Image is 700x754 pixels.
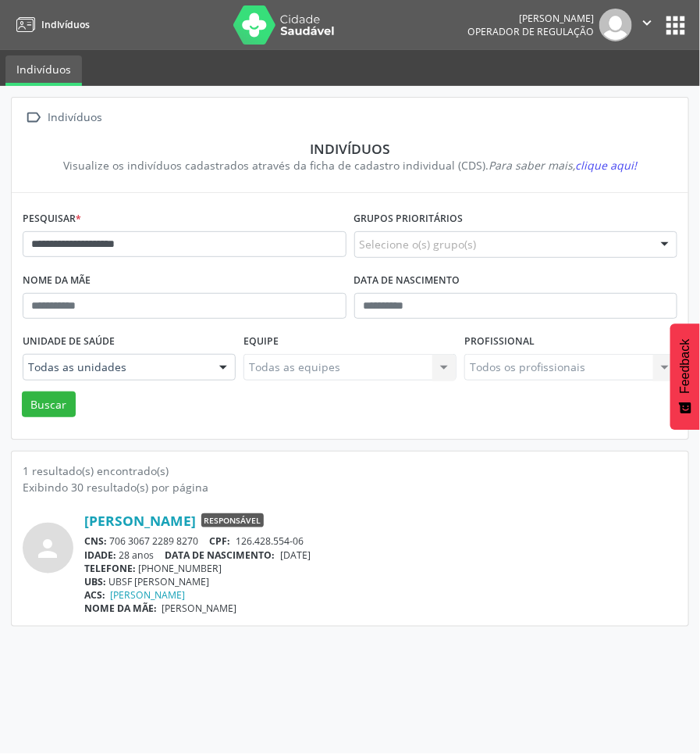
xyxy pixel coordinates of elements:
div: Indivíduos [45,106,105,129]
div: 706 3067 2289 8270 [84,534,677,548]
div: Exibindo 30 resultado(s) por página [23,479,677,495]
div: [PERSON_NAME] [467,12,594,25]
label: Unidade de saúde [23,330,115,354]
div: [PHONE_NUMBER] [84,562,677,575]
span: ACS: [84,588,105,602]
i:  [638,14,656,31]
label: Profissional [464,330,535,354]
span: TELEFONE: [84,562,136,575]
a: Indivíduos [5,55,82,86]
span: Feedback [678,339,692,394]
div: 1 resultado(s) encontrado(s) [23,463,677,479]
div: 28 anos [84,549,677,562]
a: [PERSON_NAME] [84,512,196,529]
i: Para saber mais, [489,158,637,173]
span: Operador de regulação [467,25,594,38]
span: CPF: [210,534,231,548]
span: CNS: [84,534,107,548]
button:  [632,9,662,41]
span: Responsável [201,513,264,527]
span: IDADE: [84,549,116,562]
a:  Indivíduos [23,106,105,129]
span: UBS: [84,575,106,588]
div: Visualize os indivíduos cadastrados através da ficha de cadastro individual (CDS). [34,157,666,173]
div: Indivíduos [34,140,666,157]
a: Indivíduos [11,12,90,38]
i:  [23,106,45,129]
label: Data de nascimento [354,269,460,293]
label: Pesquisar [23,207,81,231]
span: clique aqui! [575,158,637,173]
div: UBSF [PERSON_NAME] [84,575,677,588]
span: [PERSON_NAME] [162,602,237,615]
i: person [34,534,62,563]
span: 126.428.554-06 [236,534,304,548]
span: Todas as unidades [28,359,204,375]
label: Equipe [243,330,279,354]
label: Nome da mãe [23,269,91,293]
a: [PERSON_NAME] [111,588,186,602]
button: Feedback - Mostrar pesquisa [670,323,700,430]
span: Indivíduos [41,18,90,31]
span: DATA DE NASCIMENTO: [165,549,275,562]
span: [DATE] [280,549,311,562]
button: apps [662,12,689,39]
span: Selecione o(s) grupo(s) [360,236,477,252]
button: Buscar [22,391,76,418]
span: NOME DA MÃE: [84,602,157,615]
img: img [599,9,632,41]
label: Grupos prioritários [354,207,464,231]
